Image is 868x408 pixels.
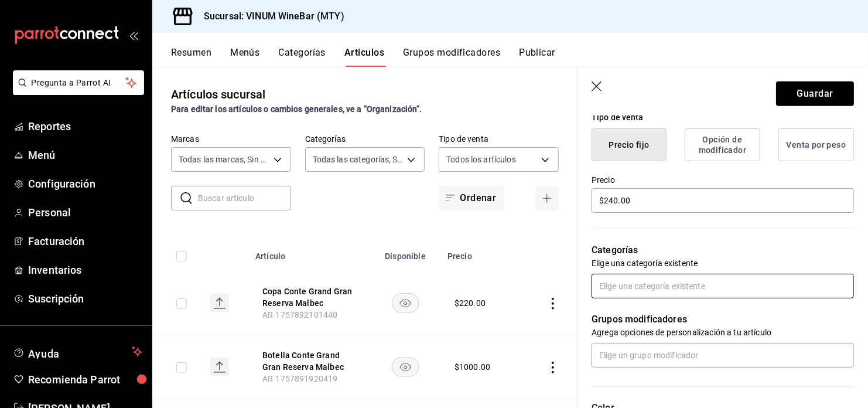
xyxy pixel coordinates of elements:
span: Suscripción [28,291,142,307]
label: Precio [592,176,854,185]
div: $ 1000.00 [454,361,490,373]
button: Publicar [519,47,555,67]
div: navigation tabs [171,47,868,67]
button: Artículos [344,47,384,67]
span: Pregunta a Parrot AI [32,77,126,89]
input: Buscar artículo [198,186,291,210]
button: Precio fijo [592,128,667,161]
button: Opción de modificador [685,128,760,161]
span: Reportes [28,118,142,134]
strong: Para editar los artículos o cambios generales, ve a “Organización”. [171,104,422,114]
span: Menú [28,147,142,163]
button: Venta por peso [778,128,854,161]
label: Categorías [305,135,425,144]
button: Grupos modificadores [403,47,500,67]
p: Grupos modificadores [592,312,854,327]
span: AR-1757892101440 [262,310,337,319]
th: Artículo [248,234,370,271]
div: Artículos sucursal [171,86,265,103]
button: open_drawer_menu [129,30,138,40]
button: actions [547,298,559,310]
p: Categorías [592,243,854,257]
button: Categorías [279,47,326,67]
button: availability-product [392,357,419,377]
span: Todas las categorías, Sin categoría [313,154,404,165]
span: Facturación [28,233,142,249]
div: $ 220.00 [454,297,486,309]
input: Elige un grupo modificador [592,343,854,368]
div: Tipo de venta [592,111,854,124]
button: edit-product-location [262,349,356,373]
button: Ordenar [439,186,503,210]
span: Recomienda Parrot [28,372,142,387]
span: Todas las marcas, Sin marca [179,154,269,165]
p: Elige una categoría existente [592,257,854,269]
button: actions [547,362,559,373]
button: Guardar [776,81,854,106]
button: Resumen [171,47,211,67]
span: Configuración [28,176,142,192]
span: Ayuda [28,345,127,359]
h3: Sucursal: VINUM WineBar (MTY) [194,9,344,23]
th: Precio [440,234,521,271]
a: Pregunta a Parrot AI [8,85,144,97]
button: availability-product [392,293,419,313]
label: Marcas [171,135,291,144]
button: Pregunta a Parrot AI [13,70,144,95]
input: $0.00 [592,188,854,213]
button: Menús [230,47,259,67]
input: Elige una categoría existente [592,274,854,298]
button: edit-product-location [262,285,356,309]
label: Tipo de venta [439,135,559,144]
p: Agrega opciones de personalización a tu artículo [592,327,854,338]
span: Inventarios [28,262,142,278]
span: AR-1757891920419 [262,374,337,383]
th: Disponible [370,234,440,271]
span: Todos los artículos [446,154,516,165]
span: Personal [28,205,142,220]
